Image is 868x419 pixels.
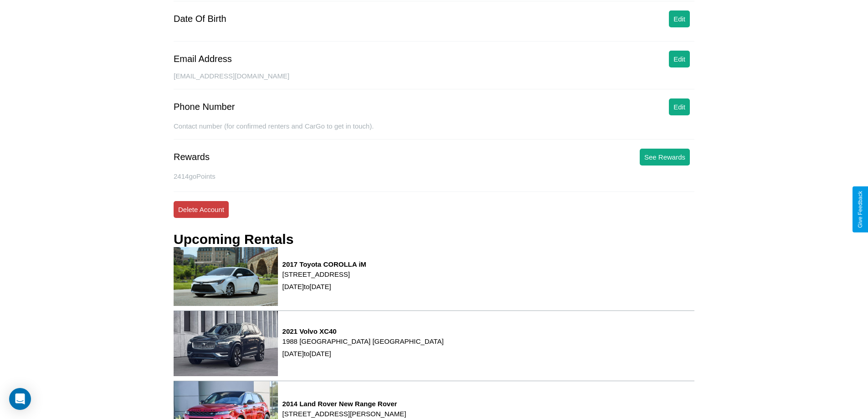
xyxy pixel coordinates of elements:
[174,122,694,140] div: Contact number (for confirmed renters and CarGo to get in touch).
[640,149,690,166] button: See Rewards
[174,201,229,218] button: Delete Account
[669,51,690,67] button: Edit
[669,98,690,115] button: Edit
[282,347,444,360] p: [DATE] to [DATE]
[174,232,293,247] h3: Upcoming Rentals
[174,72,694,89] div: [EMAIL_ADDRESS][DOMAIN_NAME]
[669,10,690,27] button: Edit
[174,247,278,306] img: rental
[174,14,226,24] div: Date Of Birth
[282,335,444,347] p: 1988 [GEOGRAPHIC_DATA] [GEOGRAPHIC_DATA]
[174,54,232,64] div: Email Address
[174,170,694,182] p: 2414 goPoints
[9,388,31,410] div: Open Intercom Messenger
[282,268,366,280] p: [STREET_ADDRESS]
[174,152,210,162] div: Rewards
[857,191,863,228] div: Give Feedback
[282,280,366,293] p: [DATE] to [DATE]
[282,260,366,268] h3: 2017 Toyota COROLLA iM
[174,311,278,376] img: rental
[282,327,444,335] h3: 2021 Volvo XC40
[282,400,406,408] h3: 2014 Land Rover New Range Rover
[174,102,235,112] div: Phone Number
